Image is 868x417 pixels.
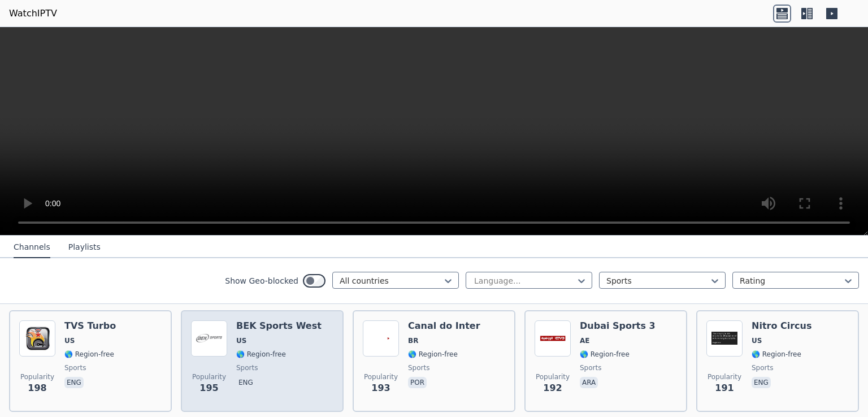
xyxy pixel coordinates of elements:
span: sports [752,363,773,372]
span: Popularity [708,372,741,381]
h6: TVS Turbo [64,320,116,332]
span: AE [580,336,589,345]
span: Popularity [20,372,54,381]
img: BEK Sports West [191,320,227,357]
img: Nitro Circus [706,320,743,357]
span: 193 [371,381,390,395]
span: BR [408,336,418,345]
img: Canal do Inter [363,320,399,357]
span: 195 [199,381,218,395]
p: eng [64,377,84,388]
p: eng [752,377,771,388]
p: por [408,377,427,388]
h6: Nitro Circus [752,320,812,332]
span: Popularity [536,372,570,381]
p: ara [580,377,598,388]
span: 🌎 Region-free [752,350,801,359]
span: Popularity [364,372,398,381]
img: TVS Turbo [19,320,55,357]
span: sports [580,363,601,372]
span: 191 [715,381,734,395]
label: Show Geo-blocked [225,275,298,286]
span: sports [408,363,429,372]
span: 🌎 Region-free [64,350,114,359]
h6: Dubai Sports 3 [580,320,656,332]
span: 192 [543,381,562,395]
h6: Canal do Inter [408,320,480,332]
button: Playlists [68,237,101,258]
span: 198 [28,381,46,395]
span: US [236,336,246,345]
span: 🌎 Region-free [580,350,630,359]
h6: BEK Sports West [236,320,322,332]
img: Dubai Sports 3 [535,320,571,357]
span: 🌎 Region-free [408,350,458,359]
p: eng [236,377,255,388]
span: sports [64,363,86,372]
span: US [752,336,762,345]
span: US [64,336,75,345]
span: 🌎 Region-free [236,350,286,359]
button: Channels [14,237,50,258]
span: sports [236,363,258,372]
span: Popularity [192,372,226,381]
a: WatchIPTV [9,7,57,20]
